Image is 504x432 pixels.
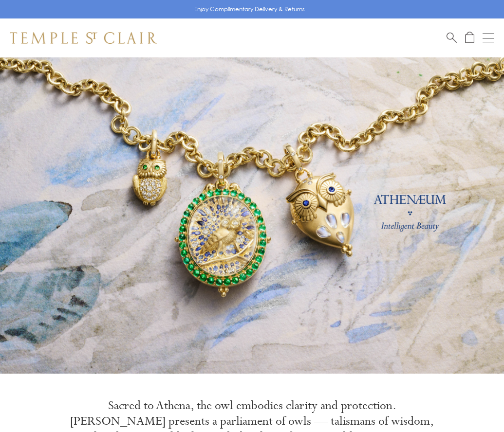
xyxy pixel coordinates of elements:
p: Enjoy Complimentary Delivery & Returns [194,4,305,14]
a: Open Shopping Bag [465,32,474,44]
button: Open navigation [483,32,494,44]
a: Search [447,32,457,44]
img: Temple St. Clair [10,32,157,44]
